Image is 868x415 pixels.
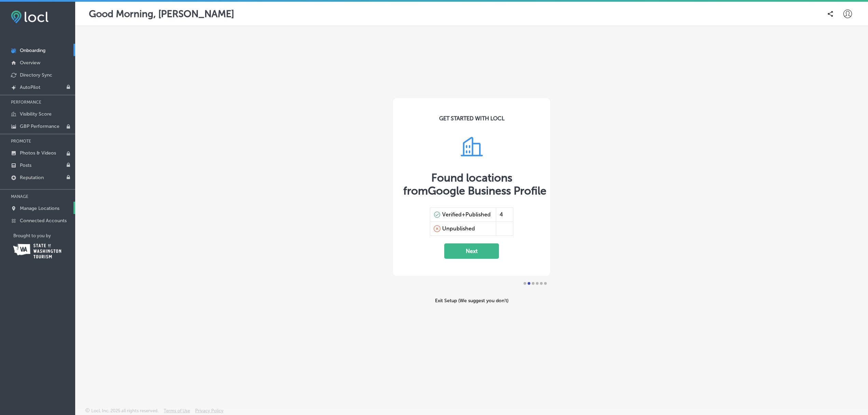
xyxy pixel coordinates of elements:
div: 4 [496,208,513,222]
span: Google Business Profile [428,184,546,197]
p: Connected Accounts [20,218,67,224]
p: Photos & Videos [20,150,56,156]
p: Reputation [20,175,44,180]
button: Next [444,243,499,259]
p: Onboarding [20,48,45,53]
p: Locl, Inc. 2025 all rights reserved. [91,408,159,413]
img: fda3e92497d09a02dc62c9cd864e3231.png [11,11,49,23]
p: AutoPilot [20,84,40,90]
p: GBP Performance [20,123,59,129]
p: Overview [20,60,40,66]
img: Washington Tourism [13,244,61,258]
div: Found locations from [403,171,540,197]
p: Posts [20,162,31,168]
div: GET STARTED WITH LOCL [439,115,504,122]
p: Visibility Score [20,111,52,117]
div: Unpublished [442,225,475,232]
p: Good Morning, [PERSON_NAME] [89,8,234,19]
p: Manage Locations [20,205,59,211]
p: Brought to you by [13,233,75,238]
div: Verified+Published [442,211,491,218]
div: Exit Setup (We suggest you don’t) [393,298,550,304]
p: Directory Sync [20,72,52,78]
